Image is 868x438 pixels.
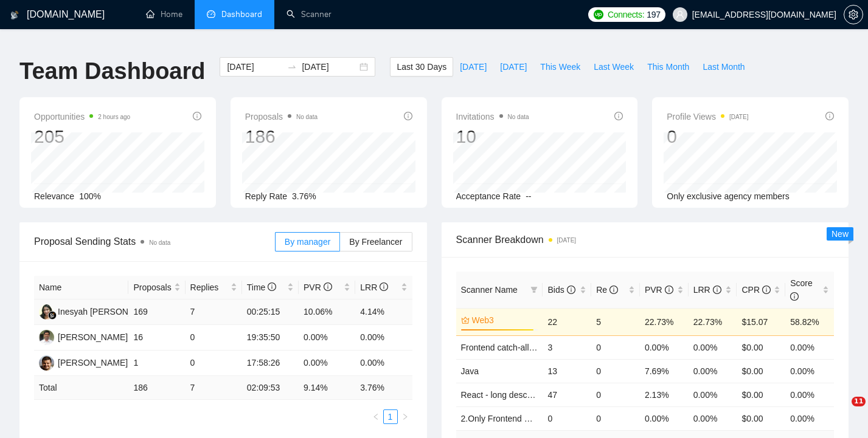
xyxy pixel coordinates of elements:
[146,9,182,19] a: homeHome
[844,10,863,19] span: setting
[641,57,696,77] button: This Month
[737,406,785,430] td: $0.00
[543,359,591,383] td: 13
[360,282,388,292] span: LRR
[832,229,849,239] span: New
[640,308,689,335] td: 22.73%
[34,191,74,201] span: Relevance
[737,383,785,406] td: $0.00
[285,237,330,247] span: By manager
[596,285,618,295] span: Re
[844,5,863,24] button: setting
[762,286,771,294] span: info-circle
[461,285,518,295] span: Scanner Name
[609,286,618,294] span: info-circle
[98,114,130,120] time: 2 hours ago
[268,282,276,291] span: info-circle
[383,409,398,424] li: 1
[557,237,576,244] time: [DATE]
[543,335,591,359] td: 3
[186,351,242,376] td: 0
[785,308,834,335] td: 58.82%
[349,237,402,247] span: By Freelancer
[296,114,318,120] span: No data
[207,10,215,18] span: dashboard
[737,335,785,359] td: $0.00
[689,335,737,359] td: 0.00%
[540,60,580,74] span: This Week
[245,125,318,148] div: 186
[302,60,357,74] input: End date
[460,60,487,74] span: [DATE]
[304,282,332,292] span: PVR
[790,278,813,301] span: Score
[508,114,529,120] span: No data
[133,281,171,294] span: Proposals
[493,57,533,77] button: [DATE]
[456,191,521,201] span: Acceptance Rate
[34,276,128,299] th: Name
[58,305,269,318] div: Inesyah [PERSON_NAME] Zaelsyah [PERSON_NAME]
[19,57,205,86] h1: Team Dashboard
[640,383,689,406] td: 2.13%
[608,8,644,21] span: Connects:
[34,109,130,124] span: Opportunities
[689,406,737,430] td: 0.00%
[299,299,355,325] td: 10.06%
[128,351,185,376] td: 1
[547,285,575,295] span: Bids
[640,335,689,359] td: 0.00%
[614,112,623,120] span: info-circle
[39,330,54,345] img: TD
[39,304,54,320] img: II
[667,125,748,148] div: 0
[384,410,397,423] a: 1
[34,125,130,148] div: 205
[594,10,603,19] img: upwork-logo.png
[737,359,785,383] td: $0.00
[500,60,527,74] span: [DATE]
[696,57,751,77] button: Last Month
[369,409,383,424] button: left
[380,282,388,291] span: info-circle
[227,60,282,74] input: Start date
[591,335,640,359] td: 0
[128,376,185,400] td: 186
[355,325,412,351] td: 0.00%
[591,359,640,383] td: 0
[186,325,242,351] td: 0
[456,232,835,247] span: Scanner Breakdown
[785,383,834,406] td: 0.00%
[186,376,242,400] td: 7
[785,335,834,359] td: 0.00%
[39,357,128,367] a: DK[PERSON_NAME]
[461,390,550,400] a: React - long description
[591,308,640,335] td: 5
[186,299,242,325] td: 7
[737,308,785,335] td: $15.07
[647,8,660,21] span: 197
[533,57,587,77] button: This Week
[689,383,737,406] td: 0.00%
[247,282,276,292] span: Time
[543,308,591,335] td: 22
[689,308,737,335] td: 22.73%
[456,125,529,148] div: 10
[34,234,275,249] span: Proposal Sending Stats
[852,397,866,406] span: 11
[526,191,531,201] span: --
[741,285,770,295] span: CPR
[245,191,287,201] span: Reply Rate
[667,191,790,201] span: Only exclusive agency members
[729,114,748,120] time: [DATE]
[640,359,689,383] td: 7.69%
[190,281,228,294] span: Replies
[528,281,540,299] span: filter
[245,109,318,124] span: Proposals
[149,239,170,246] span: No data
[398,409,412,424] li: Next Page
[48,311,57,320] img: gigradar-bm.png
[242,351,299,376] td: 17:58:26
[390,57,453,77] button: Last 30 Days
[667,109,748,124] span: Profile Views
